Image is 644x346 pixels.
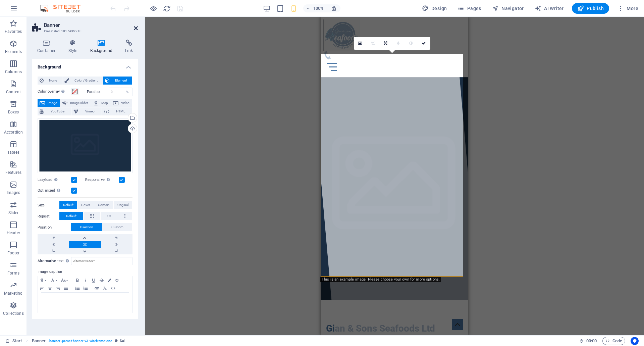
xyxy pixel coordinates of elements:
[106,276,113,284] button: Colors
[46,77,60,85] span: None
[93,284,101,292] button: Insert Link
[82,284,90,292] button: Ordered List
[38,99,60,107] button: Image
[59,201,77,209] button: Default
[73,284,82,292] button: Unordered List
[63,201,73,209] span: Default
[47,99,58,107] span: Image
[113,276,120,284] button: Icons
[112,77,130,85] span: Element
[38,212,59,220] label: Repeat
[3,311,23,316] p: Collections
[63,40,85,54] h4: Style
[631,337,639,345] button: Usercentrics
[66,212,76,220] span: Default
[109,284,117,292] button: HTML
[8,210,19,215] p: Slider
[90,276,98,284] button: Underline (Ctrl+U)
[5,29,22,34] p: Favorites
[7,270,19,276] p: Forms
[38,118,132,174] div: background-image.png
[5,49,22,54] p: Elements
[98,201,110,209] span: Contain
[458,5,481,12] span: Pages
[71,77,101,85] span: Color / Gradient
[38,284,46,292] button: Align Left
[102,107,132,115] button: HTML
[69,99,89,107] span: Image slider
[59,276,70,284] button: Font Size
[5,337,22,345] a: Click to cancel selection. Double-click to open Pages
[5,69,22,75] p: Columns
[586,337,597,345] span: 00 00
[7,190,20,195] p: Images
[62,77,103,85] button: Color / Gradient
[8,109,19,115] p: Boxes
[77,201,94,209] button: Cover
[91,99,111,107] button: Map
[38,88,71,96] label: Color overlay
[331,5,337,11] i: On resize automatically adjust zoom level to fit chosen device.
[163,4,171,12] button: reload
[111,99,132,107] button: Video
[101,99,109,107] span: Map
[303,4,327,12] button: 100%
[117,201,128,209] span: Original
[85,176,119,184] label: Responsive
[32,40,63,54] h4: Container
[80,107,99,115] span: Vimeo
[489,3,527,14] button: Navigator
[54,284,62,292] button: Align Right
[46,284,54,292] button: Align Center
[32,337,124,345] nav: breadcrumb
[46,107,69,115] span: YouTube
[98,276,106,284] button: Strikethrough
[405,37,418,50] a: Greyscale
[101,284,109,292] button: Clear Formatting
[71,257,132,265] input: Alternative text...
[32,59,138,71] h4: Background
[7,230,20,236] p: Header
[572,3,609,14] button: Publish
[71,107,101,115] button: Vimeo
[418,37,430,50] a: Confirm ( Ctrl ⏎ )
[120,339,124,343] i: This element contains a background
[5,306,114,317] span: Gian & Sons Seafoods Ltd
[71,223,102,231] button: Direction
[419,3,450,14] div: Design (Ctrl+Alt+Y)
[38,224,71,232] label: Position
[94,201,113,209] button: Contain
[354,37,367,50] a: Select files from the file manager, stock photos, or upload file(s)
[38,77,62,85] button: None
[38,276,49,284] button: Paragraph Format
[602,337,625,345] button: Code
[85,40,120,54] h4: Background
[111,223,123,231] span: Custom
[577,5,604,12] span: Publish
[313,4,324,12] h6: 100%
[48,337,112,345] span: . banner .preset-banner-v3-wireframe-one
[82,276,90,284] button: Italic (Ctrl+I)
[7,150,19,155] p: Tables
[60,99,91,107] button: Image slider
[87,90,109,94] label: Parallax
[38,107,71,115] button: YouTube
[123,88,132,96] div: %
[38,201,59,209] label: Size
[120,40,138,54] h4: Link
[49,276,59,284] button: Font Family
[614,3,641,14] button: More
[38,176,71,184] label: Lazyload
[103,77,132,85] button: Element
[39,4,89,12] img: Editor Logo
[5,170,21,175] p: Features
[44,28,124,34] h3: Preset #ed-1017435210
[422,5,447,12] span: Design
[81,201,90,209] span: Cover
[419,3,450,14] button: Design
[6,89,21,95] p: Content
[579,337,597,345] h6: Session time
[120,99,130,107] span: Video
[379,37,392,50] a: Change orientation
[62,284,70,292] button: Align Justify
